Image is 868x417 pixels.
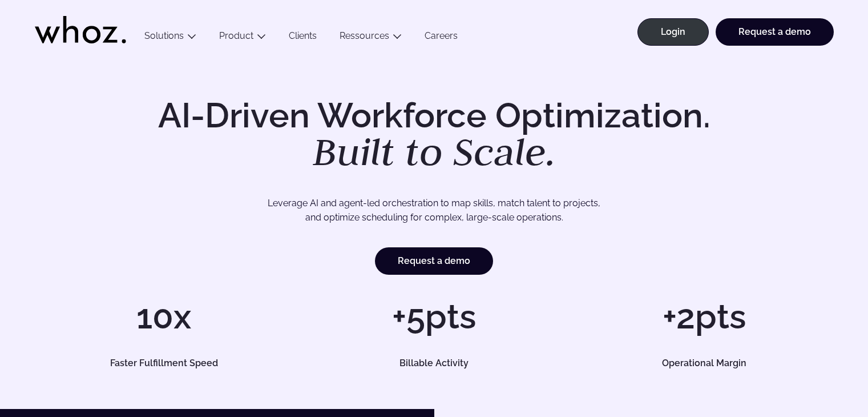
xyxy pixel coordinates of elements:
h5: Operational Margin [588,359,821,368]
button: Solutions [133,30,208,46]
h5: Billable Activity [318,359,551,368]
a: Request a demo [716,18,834,46]
a: Clients [277,30,328,46]
a: Request a demo [375,247,493,275]
a: Ressources [340,30,389,41]
h5: Faster Fulfillment Speed [47,359,280,368]
button: Product [208,30,277,46]
h1: +5pts [305,299,563,334]
a: Product [219,30,253,41]
h1: AI-Driven Workforce Optimization. [142,98,726,171]
em: Built to Scale. [313,126,556,177]
p: Leverage AI and agent-led orchestration to map skills, match talent to projects, and optimize sch... [75,196,794,225]
h1: +2pts [575,299,833,334]
h1: 10x [35,299,293,334]
a: Careers [413,30,469,46]
a: Login [637,18,709,46]
button: Ressources [328,30,413,46]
